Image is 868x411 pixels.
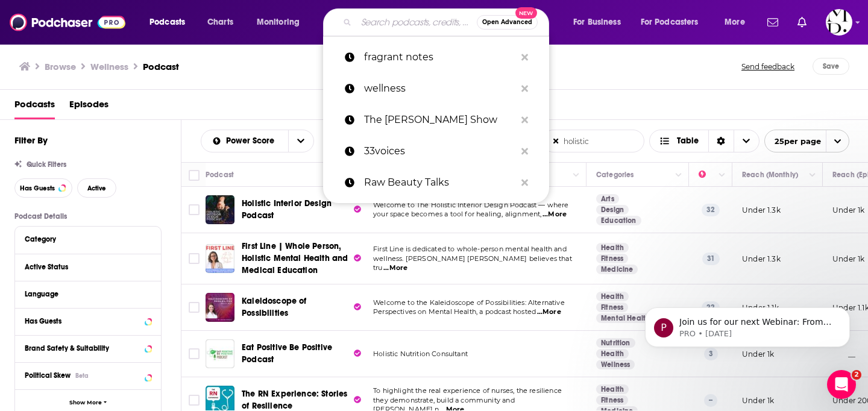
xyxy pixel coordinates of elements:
[323,136,549,167] a: 33voices
[189,348,200,359] span: Toggle select row
[596,384,629,394] a: Health
[356,13,477,32] input: Search podcasts, credits, & more...
[206,195,234,224] img: Holistic Interior Design Podcast
[364,136,515,167] p: 33voices
[201,137,288,145] button: open menu
[25,235,143,243] div: Category
[200,13,241,32] a: Charts
[25,344,141,353] div: Brand Safety & Suitability
[596,360,635,369] a: Wellness
[826,9,852,36] span: Logged in as melissa26784
[764,130,849,152] button: open menu
[569,168,583,183] button: Column Actions
[207,14,233,31] span: Charts
[25,231,151,246] button: Category
[10,11,125,34] img: Podchaser - Follow, Share and Rate Podcasts
[364,73,515,104] p: wellness
[596,243,629,253] a: Health
[14,134,48,146] h2: Filter By
[596,168,634,182] div: Categories
[242,296,307,318] span: Kaleidoscope of Possibilities
[69,95,108,119] a: Episodes
[45,61,76,72] a: Browse
[14,212,162,221] p: Podcast Details
[763,12,783,33] a: Show notifications dropdown
[206,244,234,273] img: First Line | Whole Person, Holistic Mental Health and Medical Education
[373,210,541,218] span: your space becomes a tool for healing, alignment,
[52,46,208,57] p: Message from PRO, sent 33w ago
[242,295,361,319] a: Kaleidoscope of Possibilities
[189,302,200,313] span: Toggle select row
[373,350,468,358] span: Holistic Nutrition Consultant
[25,371,71,380] span: Political Skew
[813,58,849,75] button: Save
[482,19,532,25] span: Open Advanced
[596,338,635,348] a: Nutrition
[677,137,699,145] span: Table
[649,130,759,152] h2: Choose View
[25,286,151,301] button: Language
[641,14,699,31] span: For Podcasters
[242,342,361,366] a: Eat Positive Be Positive Podcast
[373,307,536,316] span: Perspectives on Mental Health, a podcast hosted
[90,61,128,72] h1: Wellness
[702,204,720,216] p: 32
[20,185,55,192] span: Has Guests
[141,13,201,32] button: open menu
[633,13,716,32] button: open menu
[323,167,549,198] a: Raw Beauty Talks
[704,394,717,406] p: --
[596,194,619,204] a: Arts
[715,168,729,183] button: Column Actions
[242,240,361,277] a: First Line | Whole Person, Holistic Mental Health and Medical Education
[373,254,572,272] span: wellness. [PERSON_NAME] [PERSON_NAME] believes that tru
[201,130,314,152] h2: Choose List sort
[708,130,734,152] div: Sort Direction
[832,205,864,215] p: Under 1k
[257,14,300,31] span: Monitoring
[75,372,89,380] div: Beta
[742,254,781,264] p: Under 1.3k
[596,265,638,274] a: Medicine
[25,290,143,298] div: Language
[596,349,629,359] a: Health
[542,210,567,219] span: ...More
[226,137,278,145] span: Power Score
[25,259,151,274] button: Active Status
[143,61,179,72] h3: Podcast
[206,293,234,322] img: Kaleidoscope of Possibilities
[373,245,567,253] span: First Line is dedicated to whole-person mental health and
[671,168,686,183] button: Column Actions
[596,303,628,312] a: Fitness
[596,395,628,405] a: Fitness
[206,339,234,368] img: Eat Positive Be Positive Podcast
[832,254,864,264] p: Under 1k
[25,340,151,356] button: Brand Safety & Suitability
[702,253,720,265] p: 31
[52,35,207,344] span: Join us for our next Webinar: From Pushback to Payoff: Building Buy-In for Niche Podcast Placemen...
[25,317,141,325] div: Has Guests
[716,13,760,32] button: open menu
[373,298,565,307] span: Welcome to the Kaleidoscope of Possibilities: Alternative
[323,42,549,73] a: fragrant notes
[87,185,106,192] span: Active
[596,313,655,323] a: Mental Health
[826,9,852,36] button: Show profile menu
[805,168,820,183] button: Column Actions
[826,9,852,36] img: User Profile
[573,14,621,31] span: For Business
[596,254,628,263] a: Fitness
[364,42,515,73] p: fragrant notes
[627,282,868,366] iframe: Intercom notifications message
[14,95,55,119] a: Podcasts
[742,395,774,406] p: Under 1k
